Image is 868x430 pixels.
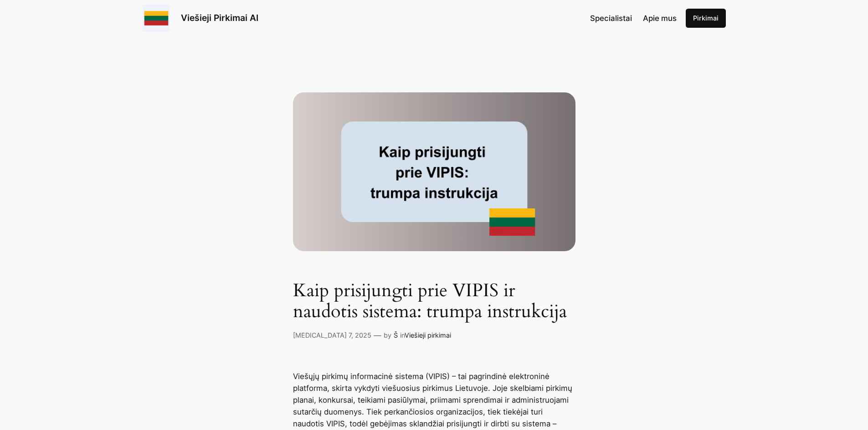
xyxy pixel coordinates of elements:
a: Apie mus [643,12,677,24]
a: [MEDICAL_DATA] 7, 2025 [293,331,371,339]
a: Specialistai [590,12,632,24]
a: Pirkimai [686,9,726,28]
img: Viešieji pirkimai logo [143,5,170,32]
a: Viešieji Pirkimai AI [181,12,258,23]
span: Specialistai [590,14,632,23]
a: Š [394,331,398,339]
p: by [384,330,391,340]
h1: Kaip prisijungti prie VIPIS ir naudotis sistema: trumpa instrukcija [293,280,575,322]
span: Apie mus [643,14,677,23]
a: Viešieji pirkimai [405,331,451,339]
p: — [374,329,381,341]
nav: Navigation [590,12,677,24]
span: in [400,331,405,339]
